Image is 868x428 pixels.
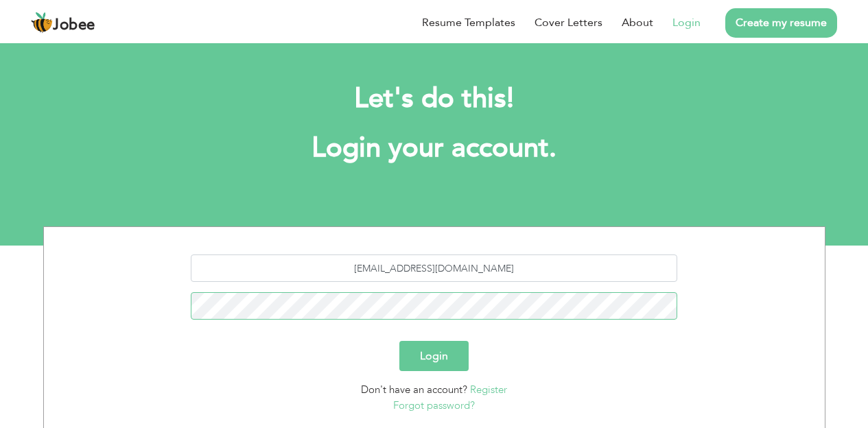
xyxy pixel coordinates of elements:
[53,18,95,33] span: Jobee
[422,14,515,31] a: Resume Templates
[64,81,805,117] h2: Let's do this!
[672,14,701,31] a: Login
[31,12,53,34] img: jobee.io
[393,399,475,412] a: Forgot password?
[31,12,95,34] a: Jobee
[470,383,507,396] a: Register
[399,341,469,371] button: Login
[191,254,677,282] input: Email
[535,14,602,31] a: Cover Letters
[725,8,837,38] a: Create my resume
[361,383,467,396] span: Don't have an account?
[622,14,653,31] a: About
[64,130,805,166] h1: Login your account.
